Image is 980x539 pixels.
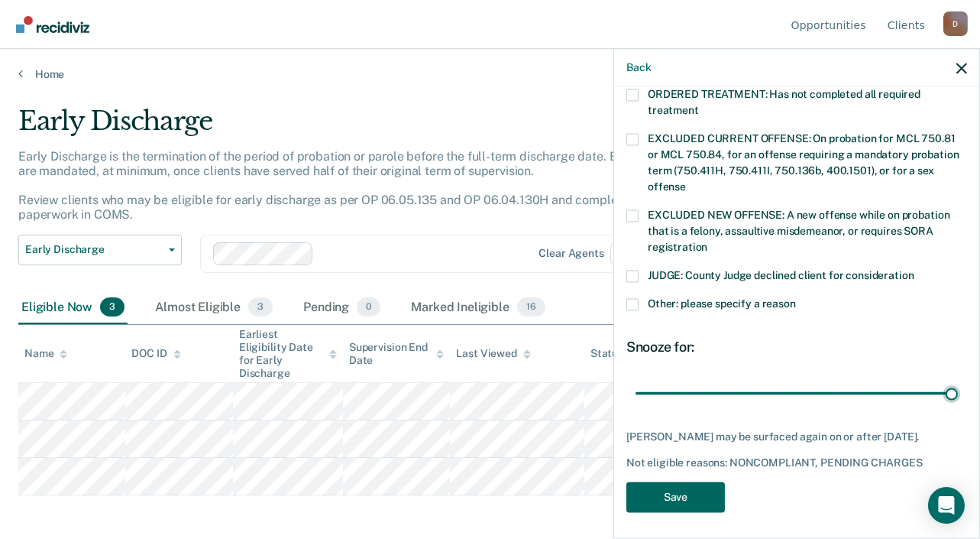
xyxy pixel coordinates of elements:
div: DOC ID [131,347,180,360]
div: Status [590,347,623,360]
span: 0 [357,297,380,317]
span: Other: please specify a reason [648,297,796,310]
div: Almost Eligible [152,291,276,325]
span: JUDGE: County Judge declined client for consideration [648,269,914,281]
div: Supervision End Date [349,341,444,367]
div: Open Intercom Messenger [928,487,965,524]
span: Early Discharge [25,243,163,256]
div: Snooze for: [626,339,967,356]
div: Name [24,347,67,360]
div: Marked Ineligible [408,291,548,325]
div: Clear agents [539,247,603,260]
span: 16 [517,297,545,317]
button: Back [626,61,651,74]
img: Recidiviz [16,16,89,33]
div: Last Viewed [456,347,530,360]
span: ORDERED TREATMENT: Has not completed all required treatment [648,88,920,116]
button: Save [626,482,725,513]
span: EXCLUDED NEW OFFENSE: A new offense while on probation that is a felony, assaultive misdemeanor, ... [648,209,949,253]
span: 3 [248,297,273,317]
p: Early Discharge is the termination of the period of probation or parole before the full-term disc... [18,149,742,222]
button: Profile dropdown button [943,11,968,36]
div: Eligible Now [18,291,128,325]
span: EXCLUDED CURRENT OFFENSE: On probation for MCL 750.81 or MCL 750.84, for an offense requiring a m... [648,132,959,193]
div: Earliest Eligibility Date for Early Discharge [239,328,337,379]
span: 3 [100,297,125,317]
div: [PERSON_NAME] may be surfaced again on or after [DATE]. [626,431,967,444]
div: Not eligible reasons: NONCOMPLIANT, PENDING CHARGES [626,456,967,469]
div: Pending [300,291,383,325]
div: D [943,11,968,36]
a: Home [18,67,962,81]
div: Early Discharge [18,106,753,149]
span: D5 [610,242,658,266]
